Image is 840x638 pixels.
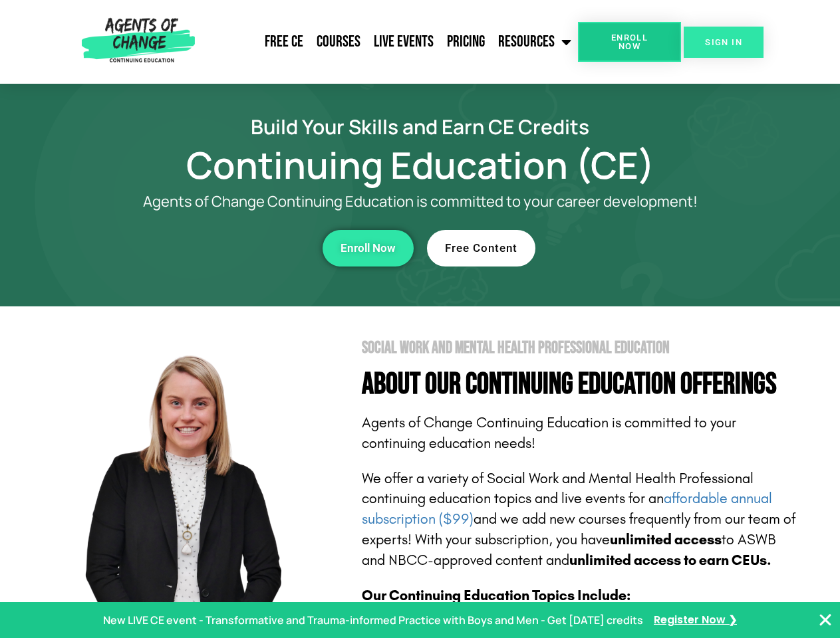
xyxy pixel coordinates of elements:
a: Register Now ❯ [654,611,737,630]
button: Close Banner [817,612,833,628]
b: Our Continuing Education Topics Include: [362,587,630,604]
a: Resources [491,25,578,58]
a: Live Events [367,25,440,58]
span: Enroll Now [599,33,660,51]
span: Free Content [445,243,517,254]
b: unlimited access [610,531,722,548]
p: We offer a variety of Social Work and Mental Health Professional continuing education topics and ... [362,469,799,571]
h1: Continuing Education (CE) [41,150,799,180]
nav: Menu [200,25,578,58]
h2: Build Your Skills and Earn CE Credits [41,117,799,136]
a: Courses [310,25,367,58]
b: unlimited access to earn CEUs. [569,552,771,569]
span: SIGN IN [705,38,742,47]
a: Free Content [427,230,535,266]
span: Enroll Now [341,243,396,254]
a: Free CE [258,25,310,58]
a: SIGN IN [684,27,764,58]
h4: About Our Continuing Education Offerings [362,370,799,399]
p: Agents of Change Continuing Education is committed to your career development! [94,193,746,210]
a: Enroll Now [323,230,414,266]
span: Agents of Change Continuing Education is committed to your continuing education needs! [362,414,736,452]
a: Enroll Now [578,22,681,62]
a: Pricing [440,25,491,58]
h2: Social Work and Mental Health Professional Education [362,340,799,356]
p: New LIVE CE event - Transformative and Trauma-informed Practice with Boys and Men - Get [DATE] cr... [103,611,643,630]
